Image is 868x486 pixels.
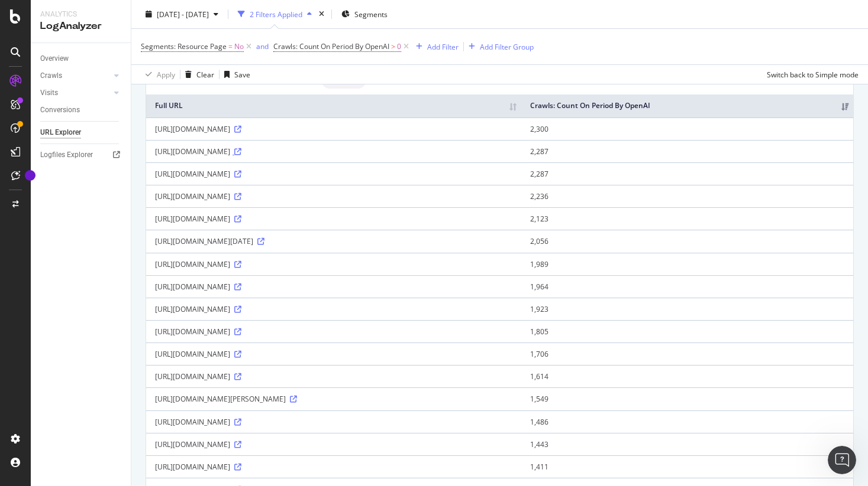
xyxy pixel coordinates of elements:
button: Add Filter Group [464,40,534,54]
td: 1,805 [521,320,853,343]
div: Apply [157,69,175,79]
div: [URL][DOMAIN_NAME] [155,169,512,179]
div: Logfiles Explorer [40,149,93,161]
div: Conversions [40,104,80,116]
th: Crawls: Count On Period By OpenAI: activate to sort column ascending [521,94,853,118]
button: Apply [141,65,175,84]
div: and [256,41,269,51]
a: Overview [40,53,122,65]
button: Add Filter [411,40,459,54]
div: times [317,8,327,20]
button: Segments [337,5,392,24]
div: Overview [40,53,69,65]
button: Save [220,65,250,84]
span: 0 [397,38,401,55]
div: [URL][DOMAIN_NAME] [155,439,512,449]
span: Crawls: Count On Period By OpenAI [273,41,389,51]
td: 1,443 [521,433,853,455]
div: Analytics [40,9,121,19]
div: Clear [196,69,214,79]
div: Switch back to Simple mode [767,69,859,79]
div: [URL][DOMAIN_NAME] [155,417,512,427]
div: Add Filter [427,41,459,51]
button: Clear [180,65,214,84]
a: Conversions [40,104,122,116]
td: 1,964 [521,275,853,298]
td: 1,486 [521,410,853,433]
div: [URL][DOMAIN_NAME] [155,259,512,269]
span: [DATE] - [DATE] [157,9,209,19]
div: [URL][DOMAIN_NAME] [155,282,512,292]
span: No [234,38,244,55]
div: Save [234,69,250,79]
div: [URL][DOMAIN_NAME] [155,349,512,359]
td: 1,614 [521,365,853,387]
div: [URL][DOMAIN_NAME] [155,462,512,472]
a: URL Explorer [40,126,122,139]
td: 1,411 [521,455,853,478]
td: 2,056 [521,230,853,252]
a: Logfiles Explorer [40,149,122,161]
span: = [228,41,233,51]
td: 2,236 [521,185,853,207]
td: 1,989 [521,253,853,275]
div: 2 Filters Applied [250,9,302,19]
button: and [256,41,269,52]
button: [DATE] - [DATE] [141,5,223,24]
div: [URL][DOMAIN_NAME][DATE] [155,236,512,246]
div: [URL][DOMAIN_NAME] [155,304,512,314]
div: Add Filter Group [480,41,534,51]
div: [URL][DOMAIN_NAME] [155,371,512,381]
div: [URL][DOMAIN_NAME] [155,327,512,337]
div: LogAnalyzer [40,19,121,33]
td: 2,287 [521,140,853,162]
a: Crawls [40,70,111,82]
a: Visits [40,87,111,99]
td: 2,123 [521,207,853,230]
span: > [391,41,395,51]
div: [URL][DOMAIN_NAME][PERSON_NAME] [155,394,512,404]
button: 2 Filters Applied [233,5,317,24]
div: [URL][DOMAIN_NAME] [155,191,512,201]
iframe: Intercom live chat [828,446,856,474]
td: 2,287 [521,162,853,185]
div: URL Explorer [40,126,81,139]
div: Visits [40,87,58,99]
th: Full URL: activate to sort column ascending [146,94,521,118]
div: [URL][DOMAIN_NAME] [155,146,512,156]
div: [URL][DOMAIN_NAME] [155,124,512,134]
span: Segments: Resource Page [141,41,227,51]
td: 1,706 [521,343,853,365]
div: Tooltip anchor [25,170,36,181]
div: [URL][DOMAIN_NAME] [155,214,512,224]
a: Next [819,71,844,89]
div: Crawls [40,70,62,82]
td: 2,300 [521,118,853,140]
button: Switch back to Simple mode [762,65,859,84]
td: 1,923 [521,298,853,320]
td: 1,549 [521,387,853,410]
span: Segments [354,9,388,19]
